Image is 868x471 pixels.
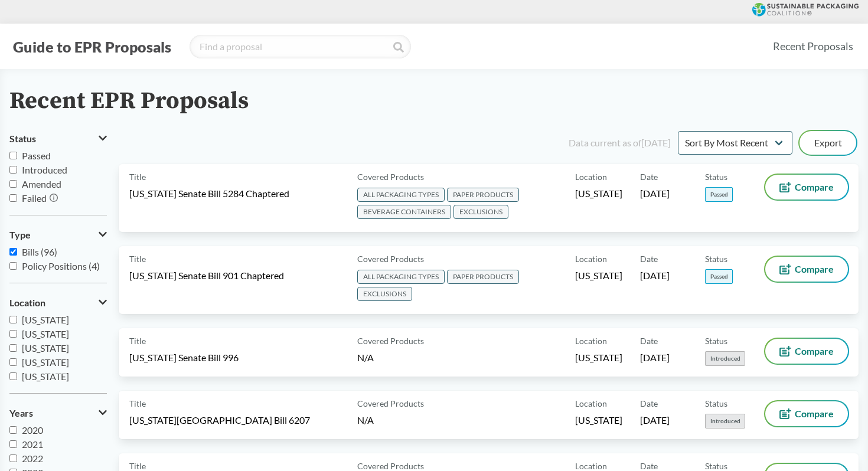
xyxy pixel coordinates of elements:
[9,358,17,366] input: [US_STATE]
[9,180,17,188] input: Amended
[357,414,374,426] span: N/A
[129,187,289,200] span: [US_STATE] Senate Bill 5284 Chaptered
[705,253,727,265] span: Status
[640,397,658,410] span: Date
[765,339,848,364] button: Compare
[447,188,519,202] span: PAPER PRODUCTS
[575,351,622,364] span: [US_STATE]
[9,344,17,352] input: [US_STATE]
[129,397,146,410] span: Title
[705,351,745,366] span: Introduced
[357,352,374,363] span: N/A
[9,152,17,159] input: Passed
[22,246,57,257] span: Bills (96)
[129,171,146,183] span: Title
[705,269,733,284] span: Passed
[22,314,69,325] span: [US_STATE]
[575,397,607,410] span: Location
[357,287,412,301] span: EXCLUSIONS
[22,260,100,272] span: Policy Positions (4)
[9,372,17,380] input: [US_STATE]
[9,133,36,144] span: Status
[705,187,733,202] span: Passed
[9,440,17,448] input: 2021
[9,297,45,308] span: Location
[129,253,146,265] span: Title
[640,269,670,282] span: [DATE]
[9,225,107,245] button: Type
[22,453,43,464] span: 2022
[640,171,658,183] span: Date
[357,205,451,219] span: BEVERAGE CONTAINERS
[357,270,445,284] span: ALL PACKAGING TYPES
[22,192,47,204] span: Failed
[705,335,727,347] span: Status
[357,335,424,347] span: Covered Products
[357,188,445,202] span: ALL PACKAGING TYPES
[640,335,658,347] span: Date
[9,293,107,313] button: Location
[9,88,249,115] h2: Recent EPR Proposals
[9,408,33,418] span: Years
[9,403,107,423] button: Years
[765,257,848,282] button: Compare
[22,328,69,339] span: [US_STATE]
[22,439,43,450] span: 2021
[22,424,43,436] span: 2020
[9,230,31,240] span: Type
[9,194,17,202] input: Failed
[129,335,146,347] span: Title
[22,150,51,161] span: Passed
[22,164,67,175] span: Introduced
[575,187,622,200] span: [US_STATE]
[9,316,17,323] input: [US_STATE]
[9,262,17,270] input: Policy Positions (4)
[575,335,607,347] span: Location
[640,414,670,427] span: [DATE]
[22,371,69,382] span: [US_STATE]
[9,426,17,434] input: 2020
[705,397,727,410] span: Status
[575,171,607,183] span: Location
[22,356,69,368] span: [US_STATE]
[640,351,670,364] span: [DATE]
[765,401,848,426] button: Compare
[640,187,670,200] span: [DATE]
[447,270,519,284] span: PAPER PRODUCTS
[705,171,727,183] span: Status
[357,397,424,410] span: Covered Products
[569,136,671,150] div: Data current as of [DATE]
[768,33,859,60] a: Recent Proposals
[9,166,17,174] input: Introduced
[705,414,745,429] span: Introduced
[9,37,175,56] button: Guide to EPR Proposals
[800,131,856,155] button: Export
[575,414,622,427] span: [US_STATE]
[575,269,622,282] span: [US_STATE]
[575,253,607,265] span: Location
[357,171,424,183] span: Covered Products
[357,253,424,265] span: Covered Products
[9,129,107,149] button: Status
[640,253,658,265] span: Date
[129,414,310,427] span: [US_STATE][GEOGRAPHIC_DATA] Bill 6207
[453,205,508,219] span: EXCLUSIONS
[129,351,239,364] span: [US_STATE] Senate Bill 996
[795,409,834,418] span: Compare
[22,178,61,189] span: Amended
[795,264,834,274] span: Compare
[795,346,834,356] span: Compare
[9,330,17,338] input: [US_STATE]
[190,35,411,58] input: Find a proposal
[795,182,834,192] span: Compare
[9,248,17,256] input: Bills (96)
[765,175,848,199] button: Compare
[22,342,69,354] span: [US_STATE]
[129,269,284,282] span: [US_STATE] Senate Bill 901 Chaptered
[9,454,17,462] input: 2022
